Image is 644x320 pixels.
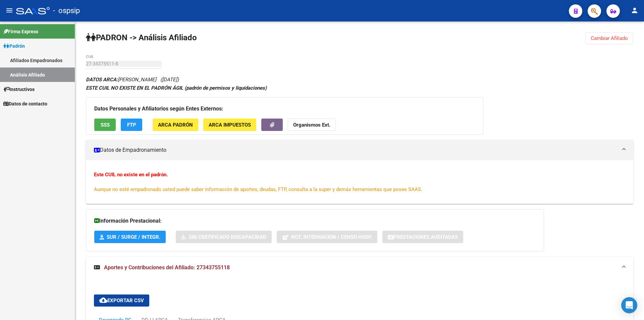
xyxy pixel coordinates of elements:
div: Open Intercom Messenger [621,297,637,313]
button: SUR / SURGE / INTEGR. [94,231,166,243]
h3: Datos Personales y Afiliatorios según Entes Externos: [94,104,475,113]
button: Sin Certificado Discapacidad [176,231,272,243]
span: Aunque no esté empadronado usted puede saber información de aportes, deudas, FTP, consulta a la s... [94,186,422,192]
div: Datos de Empadronamiento [86,160,633,204]
span: Instructivos [3,86,35,93]
span: Datos de contacto [3,100,47,107]
span: Aportes y Contribuciones del Afiliado: 27343755118 [104,264,230,271]
span: Exportar CSV [99,298,144,304]
mat-icon: person [631,6,639,14]
button: Organismos Ext. [288,119,336,131]
span: Padrón [3,42,25,50]
mat-expansion-panel-header: Aportes y Contribuciones del Afiliado: 27343755118 [86,257,633,278]
span: ARCA Impuestos [209,122,251,128]
button: Not. Internacion / Censo Hosp. [277,231,377,243]
mat-icon: menu [5,6,13,14]
button: Cambiar Afiliado [585,32,633,44]
button: Exportar CSV [94,294,149,307]
strong: PADRON -> Análisis Afiliado [86,33,197,42]
span: Cambiar Afiliado [591,35,628,41]
button: FTP [121,119,142,131]
mat-panel-title: Datos de Empadronamiento [94,146,617,154]
span: Firma Express [3,28,38,35]
span: Prestaciones Auditadas [393,234,458,240]
span: ARCA Padrón [158,122,193,128]
button: Prestaciones Auditadas [382,231,463,243]
mat-icon: cloud_download [99,296,107,304]
h3: Información Prestacional: [94,216,536,226]
button: ARCA Padrón [153,119,198,131]
span: [PERSON_NAME] [86,77,156,83]
strong: ESTE CUIL NO EXISTE EN EL PADRÓN ÁGIL (padrón de permisos y liquidaciones) [86,85,267,91]
span: - ospsip [53,3,80,18]
mat-expansion-panel-header: Datos de Empadronamiento [86,140,633,160]
span: SUR / SURGE / INTEGR. [107,234,160,240]
strong: Organismos Ext. [293,122,330,128]
strong: DATOS ARCA: [86,77,118,83]
span: ([DATE]) [160,77,179,83]
button: SSS [94,119,116,131]
span: Not. Internacion / Censo Hosp. [291,234,372,240]
span: Sin Certificado Discapacidad [189,234,266,240]
strong: Este CUIL no existe en el padrón. [94,172,168,178]
span: FTP [127,122,136,128]
button: ARCA Impuestos [203,119,256,131]
span: SSS [101,122,110,128]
